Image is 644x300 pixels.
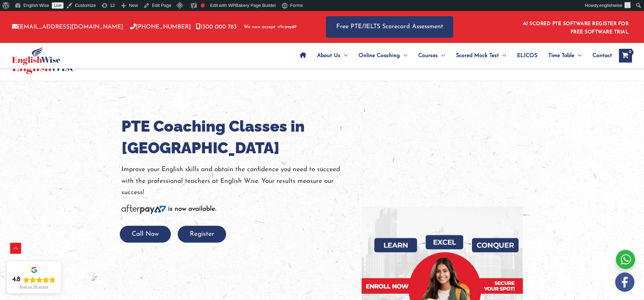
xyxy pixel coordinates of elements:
[317,44,340,68] span: About Us
[418,44,438,68] span: Courses
[593,44,612,68] span: Contact
[121,205,166,214] img: Afterpay-Logo
[615,273,634,292] img: white-facebook.png
[599,3,622,8] span: englishwise
[523,21,629,35] a: AI SCORED PTE SOFTWARE REGISTER FOR FREE SOFTWARE TRIAL
[312,44,353,68] a: About UsMenu Toggle
[201,3,205,8] div: Focus keyphrase not set
[196,24,237,30] a: 1300 000 783
[499,44,506,68] span: Menu Toggle
[438,44,445,68] span: Menu Toggle
[244,24,276,31] span: We now accept
[359,44,400,68] span: Online Coaching
[52,2,63,9] a: Live
[548,44,574,68] span: Time Table
[624,2,631,8] img: ashok kumar
[168,206,216,212] b: is now available.
[294,44,612,68] nav: Site Navigation: Main Menu
[121,164,351,198] p: Improve your English skills and obtain the confidence you need to succeed with the professional t...
[456,44,499,68] span: Scored Mock Test
[20,285,48,289] div: Read our 718 reviews
[121,115,351,159] h1: PTE Coaching Classes in [GEOGRAPHIC_DATA]
[12,276,56,284] div: Rating: 4.8 out of 5
[519,16,632,38] aside: Header Widget 1
[353,44,413,68] a: Online CoachingMenu Toggle
[413,44,450,68] a: CoursesMenu Toggle
[120,231,171,237] a: Call Now
[12,46,60,65] img: cropped-ew-logo
[400,44,407,68] span: Menu Toggle
[574,44,582,68] span: Menu Toggle
[340,44,348,68] span: Menu Toggle
[543,44,587,68] a: Time TableMenu Toggle
[517,44,537,68] span: ELICOS
[12,24,123,30] a: [EMAIL_ADDRESS][DOMAIN_NAME]
[178,226,226,243] button: Register
[120,226,171,243] button: Call Now
[450,44,512,68] a: Scored Mock TestMenu Toggle
[326,16,453,38] a: Free PTE/IELTS Scorecard Assessment
[587,44,612,68] a: Contact
[619,49,632,63] a: View Shopping Cart, empty
[278,25,296,29] img: Afterpay-Logo
[178,231,226,237] a: Register
[12,276,20,284] div: 4.8
[130,24,191,30] a: [PHONE_NUMBER]
[512,44,543,68] a: ELICOS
